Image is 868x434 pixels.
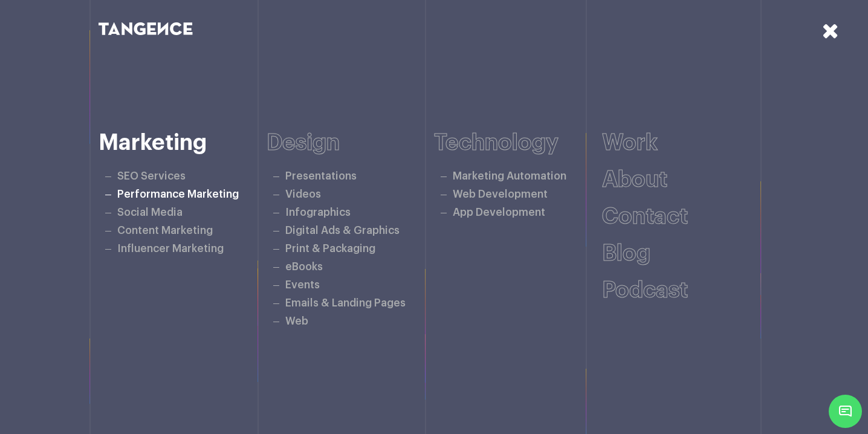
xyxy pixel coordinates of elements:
a: SEO Services [117,171,186,181]
a: Work [602,132,658,154]
a: Social Media [117,207,183,218]
a: Print & Packaging [285,244,375,254]
a: Influencer Marketing [117,244,224,254]
a: Videos [285,189,321,199]
a: Infographics [285,207,351,218]
a: Web Development [453,189,548,199]
a: Emails & Landing Pages [285,298,406,308]
a: About [602,169,667,191]
a: Podcast [602,279,688,302]
a: Web [285,316,308,326]
span: Chat Widget [829,395,862,428]
a: Digital Ads & Graphics [285,225,400,236]
h6: Design [267,131,435,155]
a: Content Marketing [117,225,213,236]
a: Events [285,280,320,290]
a: Marketing Automation [453,171,566,181]
h6: Technology [434,131,602,155]
a: Performance Marketing [117,189,239,199]
a: Presentations [285,171,357,181]
a: Contact [602,206,688,228]
a: App Development [453,207,545,218]
a: Blog [602,242,650,265]
a: eBooks [285,262,323,272]
h6: Marketing [99,131,267,155]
